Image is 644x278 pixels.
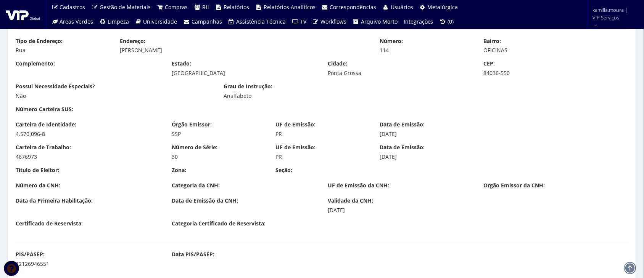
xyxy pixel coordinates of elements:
div: [PERSON_NAME] [120,47,369,54]
span: RH [202,3,209,11]
span: Workflows [321,18,347,25]
label: Possui Necessidade Especiais? [16,83,95,91]
label: Complemento: [16,60,55,68]
span: Integrações [404,18,433,25]
label: Número de Série: [172,144,217,152]
label: CEP: [484,60,495,68]
label: Data de Emissão: [380,121,425,129]
div: [GEOGRAPHIC_DATA] [172,70,316,77]
label: Estado: [172,60,191,68]
div: [DATE] [380,153,472,161]
a: Áreas Verdes [48,14,97,29]
label: Zona: [172,167,186,174]
a: Universidade [132,14,180,29]
label: Cidade: [328,60,347,68]
div: 4.570.096-8 [16,131,160,138]
label: Grau de Instrução: [224,83,272,91]
a: Campanhas [180,14,225,29]
div: 30 [172,153,264,161]
span: (0) [448,18,454,25]
div: Rua [16,47,108,54]
div: Analfabeto [224,93,420,100]
label: Data da Primeira Habilitação: [16,197,93,205]
label: Bairro: [484,37,501,45]
span: Universidade [143,18,177,25]
a: Arquivo Morto [350,14,401,29]
span: Metalúrgica [428,3,458,11]
span: Limpeza [108,18,129,25]
span: Assistência Técnica [237,18,286,25]
label: Título de Eleitor: [16,167,59,174]
span: Relatórios [224,3,250,11]
div: 4676973 [16,153,160,161]
label: Tipo de Endereço: [16,37,63,45]
label: Número: [380,37,403,45]
div: SSP [172,131,264,138]
div: PR [276,131,369,138]
div: Ponta Grossa [328,70,472,77]
span: Arquivo Morto [361,18,398,25]
span: Áreas Verdes [60,18,93,25]
div: OFICINAS [484,47,628,54]
label: Número da CNH: [16,182,60,190]
a: Workflows [309,14,350,29]
label: UF de Emissão da CNH: [328,182,389,190]
span: Usuários [391,3,413,11]
div: 114 [380,47,472,54]
span: kamilla.moura | VIP Serviços [593,6,634,21]
label: PIS/PASEP: [16,251,45,259]
label: Data de Emissão da CNH: [172,197,238,205]
div: [DATE] [328,207,472,214]
img: logo [6,9,40,20]
label: UF de Emissão: [276,121,316,129]
span: TV [300,18,306,25]
label: Carteira de Identidade: [16,121,76,129]
label: Número Carteira SUS: [16,106,73,113]
label: Orgão Emissor da CNH: [484,182,545,190]
a: Assistência Técnica [225,14,289,29]
label: Categoria Certificado de Reservista: [172,220,266,228]
span: Correspondências [330,3,377,11]
label: Carteira de Trabalho: [16,144,71,152]
span: Relatórios Analíticos [264,3,316,11]
a: (0) [436,14,457,29]
label: Data de Emissão: [380,144,425,152]
div: 12126946551 [16,260,160,268]
span: Gestão de Materiais [100,3,151,11]
span: Cadastros [60,3,85,11]
div: Não [16,93,212,100]
div: 84036-550 [484,70,628,77]
span: Compras [165,3,188,11]
a: Integrações [401,14,436,29]
label: Seção: [276,167,293,174]
div: PR [276,153,369,161]
label: Endereço: [120,37,146,45]
div: [DATE] [380,131,472,138]
label: UF de Emissão: [276,144,316,152]
label: Órgão Emissor: [172,121,212,129]
label: Certificado de Reservista: [16,220,83,228]
a: Limpeza [97,14,132,29]
label: Categoria da CNH: [172,182,220,190]
label: Data PIS/PASEP: [172,251,214,259]
a: TV [289,14,310,29]
label: Validade da CNH: [328,197,373,205]
span: Campanhas [192,18,222,25]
